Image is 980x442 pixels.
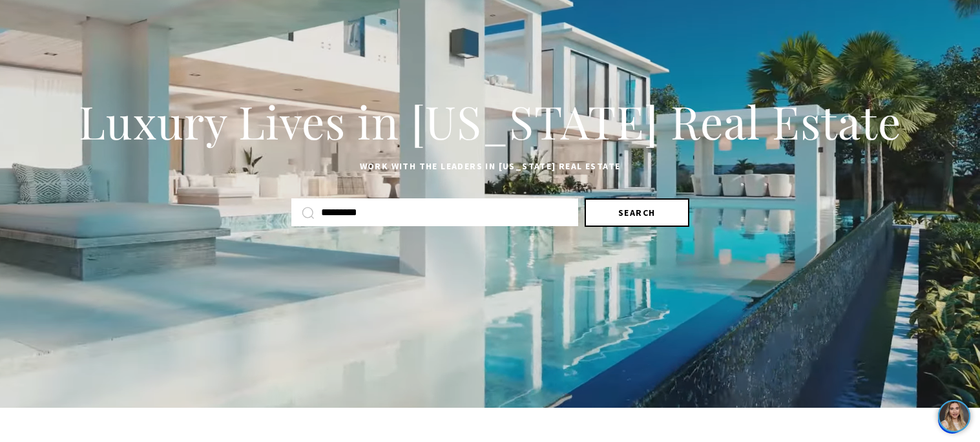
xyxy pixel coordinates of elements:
[8,8,37,37] img: ac2afc0f-b966-43d0-ba7c-ef51505f4d54.jpg
[321,204,568,221] input: Search by Address, City, or Neighborhood
[585,198,689,227] button: Search
[70,159,910,174] p: Work with the leaders in [US_STATE] Real Estate
[70,93,910,150] h1: Luxury Lives in [US_STATE] Real Estate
